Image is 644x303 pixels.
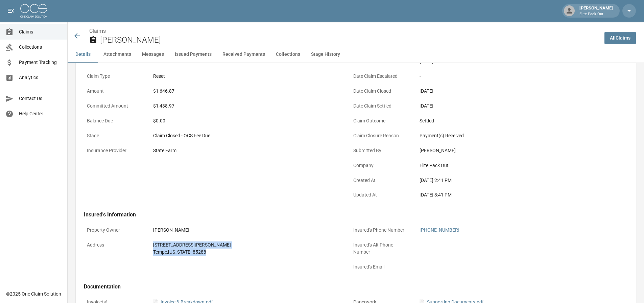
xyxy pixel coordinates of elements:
[153,132,339,139] div: Claim Closed - OCS Fee Due
[84,224,145,237] p: Property Owner
[306,46,345,63] button: Stage History
[19,95,62,102] span: Contact Us
[68,46,98,63] button: Details
[420,73,605,80] div: -
[350,129,411,142] p: Claim Closure Reason
[20,4,47,18] img: ocs-logo-white-transparent.png
[19,44,62,51] span: Collections
[420,191,605,199] div: [DATE] 3:41 PM
[604,32,636,44] a: AllClaims
[350,70,411,83] p: Date Claim Escalated
[89,27,599,35] nav: breadcrumb
[84,238,145,252] p: Address
[153,73,339,80] div: Reset
[89,28,106,34] a: Claims
[153,241,339,249] div: [STREET_ADDRESS][PERSON_NAME]
[350,260,411,274] p: Insured's Email
[19,110,62,117] span: Help Center
[19,28,62,36] span: Claims
[350,114,411,127] p: Claim Outcome
[137,46,169,63] button: Messages
[153,227,339,234] div: [PERSON_NAME]
[84,114,145,127] p: Balance Due
[420,162,605,169] div: Elite Pack Out
[217,46,270,63] button: Received Payments
[420,263,605,271] div: -
[153,249,339,256] div: Tempe , [US_STATE] 85288
[84,283,609,290] h4: Documentation
[19,59,62,66] span: Payment Tracking
[98,46,137,63] button: Attachments
[420,147,605,154] div: [PERSON_NAME]
[153,147,339,154] div: State Farm
[84,129,145,142] p: Stage
[420,177,605,184] div: [DATE] 2:41 PM
[270,46,306,63] button: Collections
[6,290,61,297] div: © 2025 One Claim Solution
[420,88,605,95] div: [DATE]
[169,46,217,63] button: Issued Payments
[100,35,599,45] h2: [PERSON_NAME]
[420,117,605,124] div: Settled
[68,46,644,63] div: anchor tabs
[84,144,145,157] p: Insurance Provider
[84,85,145,98] p: Amount
[350,238,411,259] p: Insured's Alt Phone Number
[350,99,411,113] p: Date Claim Settled
[350,188,411,202] p: Updated At
[577,5,616,17] div: [PERSON_NAME]
[4,4,18,18] button: open drawer
[350,224,411,237] p: Insured's Phone Number
[350,144,411,157] p: Submitted By
[350,174,411,187] p: Created At
[84,99,145,113] p: Committed Amount
[84,70,145,83] p: Claim Type
[153,88,339,95] div: $1,646.87
[84,211,609,218] h4: Insured's Information
[579,11,613,17] p: Elite Pack Out
[420,102,605,110] div: [DATE]
[153,102,339,110] div: $1,438.97
[350,159,411,172] p: Company
[420,227,459,233] a: [PHONE_NUMBER]
[350,85,411,98] p: Date Claim Closed
[420,132,605,139] div: Payment(s) Received
[19,74,62,81] span: Analytics
[153,117,339,124] div: $0.00
[420,241,605,249] div: -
